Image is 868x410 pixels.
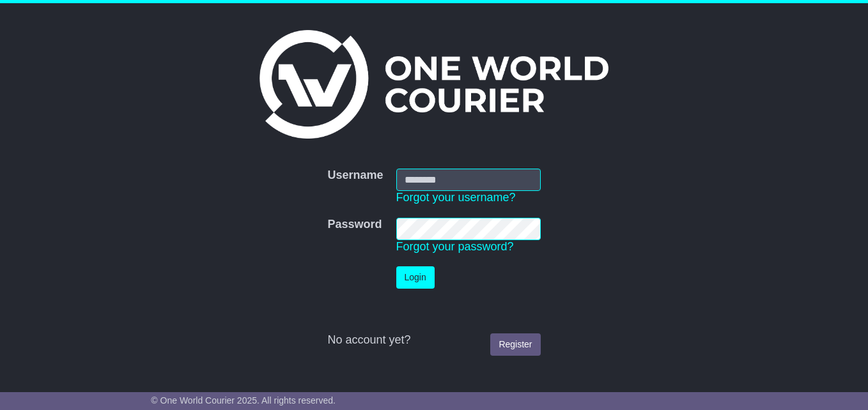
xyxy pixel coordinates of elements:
[327,218,382,232] label: Password
[151,395,336,406] span: © One World Courier 2025. All rights reserved.
[396,240,514,253] a: Forgot your password?
[490,333,540,356] a: Register
[260,30,608,139] img: One World
[396,266,435,289] button: Login
[327,169,383,183] label: Username
[327,333,540,347] div: No account yet?
[396,191,516,204] a: Forgot your username?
